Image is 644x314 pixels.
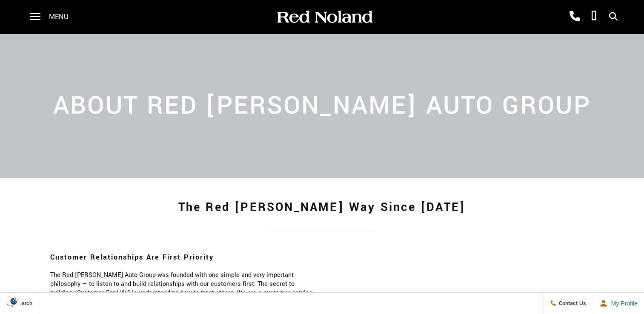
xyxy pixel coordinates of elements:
[557,300,586,307] span: Contact Us
[275,10,373,25] img: Red Noland Auto Group
[50,248,316,266] h3: Customer Relationships Are First Priority
[44,191,600,225] h1: The Red [PERSON_NAME] Way Since [DATE]
[593,293,644,314] button: Open user profile menu
[4,297,24,305] section: Click to Open Cookie Consent Modal
[4,297,24,305] img: Opt-Out Icon
[608,300,638,307] span: My Profile
[39,94,606,118] h2: About Red [PERSON_NAME] Auto Group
